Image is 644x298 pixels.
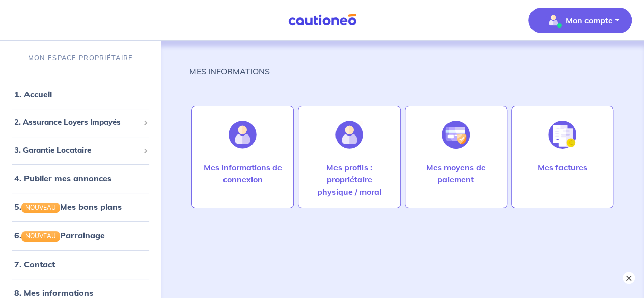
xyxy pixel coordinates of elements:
div: 5.NOUVEAUMes bons plans [4,197,157,217]
img: illu_invoice.svg [548,121,576,149]
span: 2. Assurance Loyers Impayés [14,117,139,128]
a: 6.NOUVEAUParrainage [14,230,105,240]
img: illu_account_valid_menu.svg [545,12,562,29]
button: × [623,272,635,284]
a: 5.NOUVEAUMes bons plans [14,202,122,212]
p: Mon compte [566,14,613,26]
img: illu_account_add.svg [335,121,363,149]
p: MON ESPACE PROPRIÉTAIRE [28,53,133,63]
p: Mes informations de connexion [202,161,283,185]
p: Mes factures [537,161,587,173]
a: 4. Publier mes annonces [14,173,111,183]
div: 7. Contact [4,254,157,275]
span: 3. Garantie Locataire [14,145,139,156]
div: 6.NOUVEAUParrainage [4,225,157,246]
div: 4. Publier mes annonces [4,168,157,188]
p: Mes profils : propriétaire physique / moral [309,161,389,198]
a: 1. Accueil [14,89,52,99]
p: Mes moyens de paiement [415,161,496,185]
div: 2. Assurance Loyers Impayés [4,113,157,132]
div: 3. Garantie Locataire [4,141,157,160]
img: Cautioneo [284,14,360,26]
img: illu_credit_card_no_anim.svg [442,121,470,149]
p: MES INFORMATIONS [189,65,270,77]
img: illu_account.svg [229,121,257,149]
button: illu_account_valid_menu.svgMon compte [528,8,632,33]
div: 1. Accueil [4,84,157,104]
